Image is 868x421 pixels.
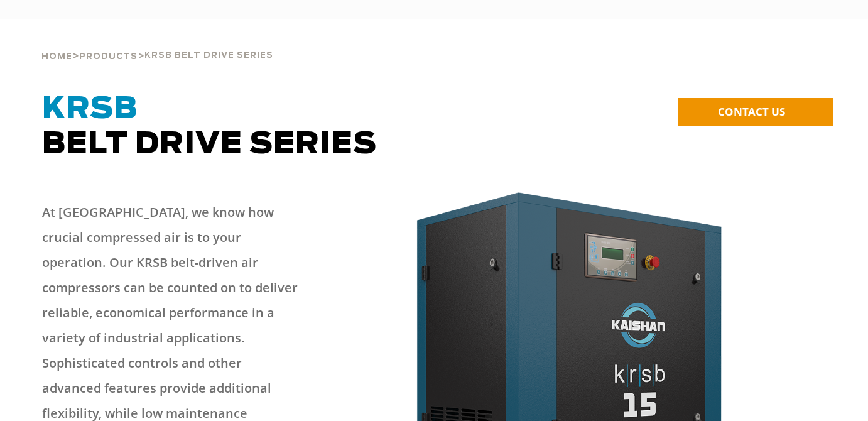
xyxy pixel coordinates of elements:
a: CONTACT US [678,98,833,126]
div: > > [41,19,273,67]
a: Products [79,50,138,62]
span: CONTACT US [718,104,785,119]
span: Home [41,53,72,61]
span: KRSB [42,94,138,124]
span: Belt Drive Series [42,94,377,160]
a: Home [41,50,72,62]
span: Products [79,53,138,61]
span: krsb belt drive series [144,52,273,60]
